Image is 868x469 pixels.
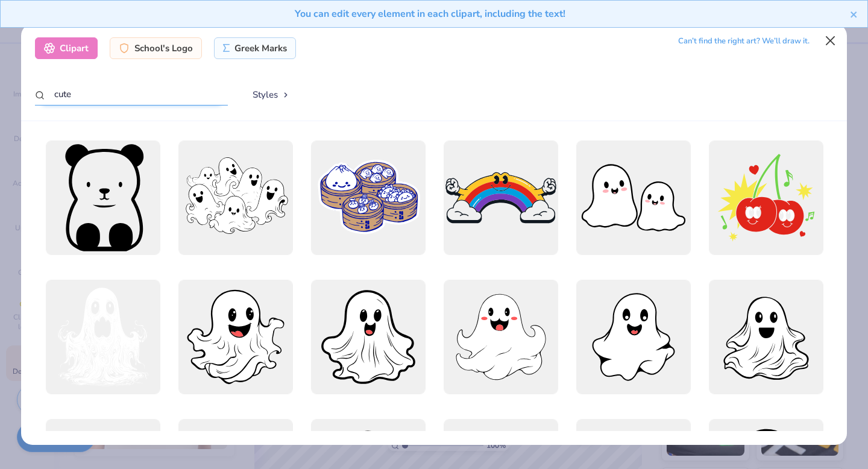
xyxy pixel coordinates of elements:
[819,30,842,52] button: Close
[214,37,297,59] div: Greek Marks
[110,37,202,59] div: School's Logo
[35,37,98,59] div: Clipart
[678,31,810,52] div: Can’t find the right art? We’ll draw it.
[850,7,858,21] button: close
[35,83,228,105] input: Search by name
[240,83,303,106] button: Styles
[10,7,850,21] div: You can edit every element in each clipart, including the text!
